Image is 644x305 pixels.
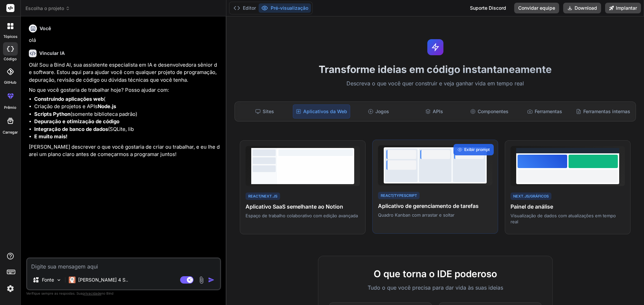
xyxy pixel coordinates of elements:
[208,277,215,283] img: ícone
[271,5,308,11] font: Pré-visualização
[605,3,641,13] button: Implantar
[5,283,16,294] img: settings
[70,111,137,117] font: (somente biblioteca padrão)
[535,108,562,114] font: Ferramentas
[319,63,552,75] font: Transforme ideias em código instantaneamente
[511,203,553,210] font: Painel de análise
[101,291,113,295] font: no Bind
[29,37,36,43] font: olá
[368,284,503,291] font: Tudo o que você precisa para dar vida às suas ideias
[4,105,16,110] font: prêmio
[42,277,54,283] font: Fonte
[433,108,443,114] font: APIs
[616,5,637,11] font: Implantar
[243,5,256,11] font: Editor
[34,111,70,117] font: Scripts Python
[470,5,506,11] font: Suporte Discord
[98,103,116,109] font: Node.js
[25,5,64,11] font: Escolha o projeto
[39,50,65,56] font: Vincular IA
[381,193,417,198] font: React/TypeScript
[464,147,490,152] font: Exibir prompt
[29,144,220,158] font: [PERSON_NAME] descrever o que você gostaria de criar ou trabalhar, e eu lhe darei um plano claro ...
[4,80,16,85] font: GitHub
[248,194,277,199] font: React/Next.js
[246,213,358,218] font: Espaço de trabalho colaborativo com edição avançada
[83,291,101,295] font: privacidade
[303,108,347,114] font: Aplicativos da Web
[26,291,83,295] font: Verifique sempre as respostas. Sua
[478,108,508,114] font: Componentes
[583,108,630,114] font: Ferramentas internas
[40,25,51,31] font: Você
[378,212,454,218] font: Quadro Kanban com arrastar e soltar
[34,126,108,132] font: Integração de banco de dados
[374,268,497,280] font: O que torna o IDE poderoso
[56,277,62,283] img: Escolha modelos
[575,5,597,11] font: Download
[3,34,17,39] font: tópicos
[34,96,104,102] font: Construindo aplicações web
[29,87,169,93] font: No que você gostaria de trabalhar hoje? Posso ajudar com:
[4,57,17,61] font: código
[513,194,549,199] font: Next.js/Gráficos
[246,203,343,210] font: Aplicativo SaaS semelhante ao Notion
[346,80,524,87] font: Descreva o que você quer construir e veja ganhar vida em tempo real
[378,203,479,209] font: Aplicativo de gerenciamento de tarefas
[198,276,205,284] img: anexo
[104,96,105,102] font: (
[34,103,98,109] font: Criação de projetos e APIs
[263,108,274,114] font: Sites
[514,3,559,13] button: Convidar equipe
[3,130,18,135] font: Carregar
[518,5,555,11] font: Convidar equipe
[34,118,119,125] font: Depuração e otimização de código
[29,62,218,83] font: Olá! Sou a Bind AI, sua assistente especialista em IA e desenvolvedora sênior de software. Estou ...
[231,3,259,13] button: Editor
[511,213,616,224] font: Visualização de dados com atualizações em tempo real
[563,3,601,13] button: Download
[78,277,128,283] font: [PERSON_NAME] 4 S..
[34,133,67,140] font: E muito mais!
[108,126,134,132] font: (SQLite, lib
[69,277,75,283] img: Claude 4 Soneto
[259,3,311,13] button: Pré-visualização
[375,108,389,114] font: Jogos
